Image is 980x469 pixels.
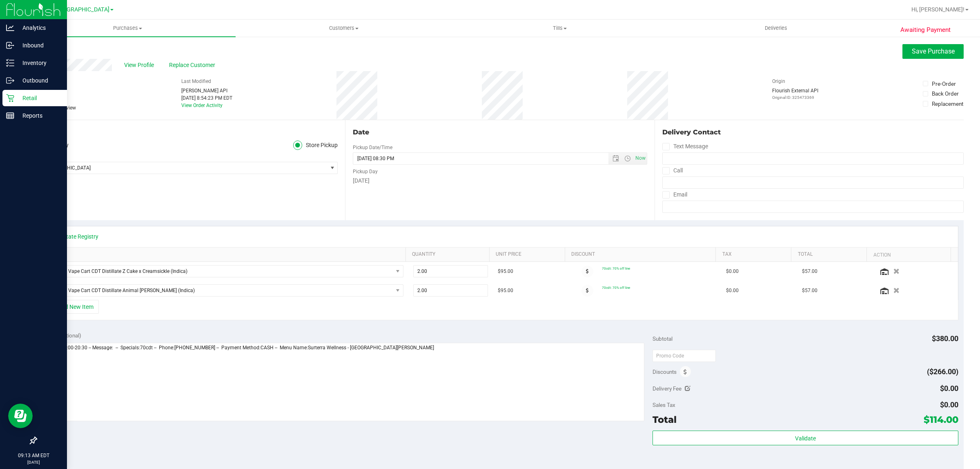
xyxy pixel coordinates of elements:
p: Original ID: 325473369 [772,94,818,100]
button: Validate [653,431,958,445]
span: View Profile [124,61,157,69]
span: $114.00 [924,414,958,425]
label: Pickup Day [353,168,378,175]
div: Pre-Order [932,80,956,88]
div: [DATE] [353,176,647,185]
span: FT 1g Vape Cart CDT Distillate Z Cake x Creamsickle (Indica) [47,266,393,277]
span: Subtotal [653,335,673,342]
p: [DATE] [4,459,63,465]
div: Replacement [932,100,963,108]
div: Delivery Contact [662,127,964,137]
a: Tills [452,20,668,37]
div: Date [353,127,647,137]
label: Email [662,189,687,201]
inline-svg: Outbound [6,76,14,85]
input: 2.00 [414,266,488,277]
span: ($266.00) [927,367,958,376]
div: Flourish External API [772,87,818,100]
p: 09:13 AM EDT [4,452,63,459]
button: Save Purchase [902,44,964,59]
span: $57.00 [802,268,817,275]
span: $95.00 [498,287,513,295]
a: Tax [722,251,788,258]
span: NO DATA FOUND [47,265,403,277]
label: Pickup Date/Time [353,144,392,151]
span: [GEOGRAPHIC_DATA] [36,162,327,174]
p: Reports [14,111,63,121]
span: Delivery Fee [653,385,682,392]
a: Unit Price [496,251,561,258]
span: NO DATA FOUND [47,284,403,297]
p: Inventory [14,58,63,68]
div: Back Order [932,89,959,98]
a: Customers [236,20,452,37]
span: $0.00 [726,268,739,275]
a: Deliveries [668,20,884,37]
th: Action [866,248,950,262]
label: Text Message [662,141,708,152]
label: Call [662,165,683,176]
input: Promo Code [653,350,716,362]
div: [PERSON_NAME] API [181,87,232,94]
span: $0.00 [726,287,739,295]
p: Retail [14,93,63,103]
span: select [327,162,337,174]
inline-svg: Reports [6,112,14,120]
span: Sales Tax [653,402,675,408]
span: $0.00 [940,384,958,393]
inline-svg: Analytics [6,24,14,32]
span: $95.00 [498,268,513,275]
iframe: Resource center [8,404,33,428]
span: 70cdt: 70% off line [602,286,630,290]
label: Last Modified [181,78,211,85]
span: Customers [236,25,451,32]
a: Discount [571,251,713,258]
span: Deliveries [754,25,798,32]
a: SKU [48,251,402,258]
inline-svg: Inventory [6,59,14,67]
input: 2.00 [414,285,488,296]
div: Location [36,127,338,137]
span: Save Purchase [912,47,955,55]
a: Purchases [20,20,236,37]
label: Store Pickup [293,141,338,150]
span: Hi, [PERSON_NAME]! [911,6,964,13]
span: $57.00 [802,287,817,295]
span: [GEOGRAPHIC_DATA] [53,6,109,13]
span: Validate [795,435,816,442]
a: Total [798,251,864,258]
span: Purchases [20,25,236,32]
input: Format: (999) 999-9999 [662,176,964,189]
button: + Add New Item [48,300,99,314]
span: Replace Customer [169,61,218,69]
a: View Order Activity [181,103,223,108]
span: Set Current date [633,152,647,164]
inline-svg: Inbound [6,41,14,49]
div: [DATE] 8:54:23 PM EDT [181,94,232,102]
span: $380.00 [932,334,958,343]
p: Inbound [14,40,63,50]
span: Awaiting Payment [900,25,951,35]
span: FT 1g Vape Cart CDT Distillate Animal [PERSON_NAME] (Indica) [47,285,393,296]
input: Format: (999) 999-9999 [662,152,964,165]
label: Origin [772,78,785,85]
span: Tills [452,25,667,32]
span: Open the date view [608,155,622,162]
inline-svg: Retail [6,94,14,102]
span: 70cdt: 70% off line [602,266,630,270]
a: View State Registry [49,232,98,241]
p: Analytics [14,23,63,33]
span: Open the time view [620,155,634,162]
span: $0.00 [940,400,958,409]
span: Discounts [653,364,677,379]
i: Edit Delivery Fee [685,386,690,391]
span: Total [653,414,677,425]
a: Quantity [412,251,486,258]
p: Outbound [14,76,63,85]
